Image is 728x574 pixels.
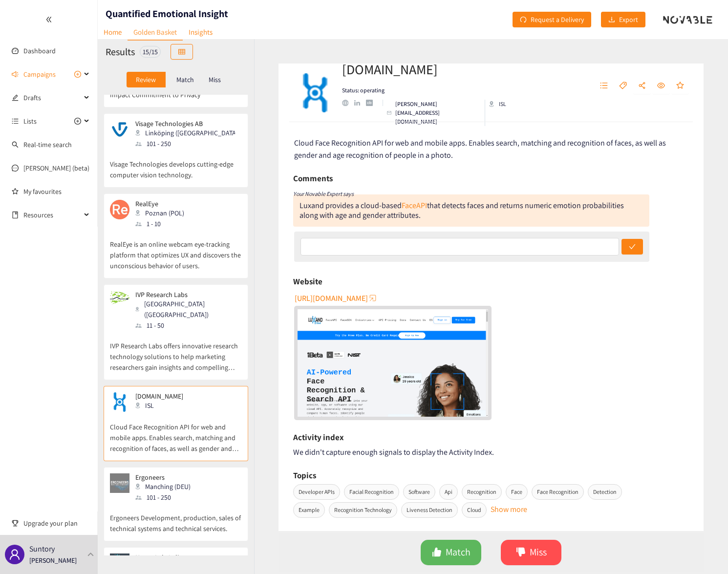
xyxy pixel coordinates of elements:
[23,46,56,55] a: Dashboard
[329,502,397,518] span: Recognition Technology
[183,24,218,40] a: Insights
[531,14,584,25] span: Request a Delivery
[106,45,135,59] h2: Results
[106,7,228,21] h1: Quantified Emotional Insight
[446,545,471,560] span: Match
[501,540,561,565] button: dislikeMiss
[657,82,665,90] span: eye
[608,16,615,24] span: download
[395,100,480,126] p: [PERSON_NAME][EMAIL_ADDRESS][DOMAIN_NAME]
[513,12,591,27] button: redoRequest a Delivery
[298,309,488,417] a: website
[128,24,183,41] a: Golden Basket
[23,88,81,107] span: Drafts
[491,503,527,508] button: Show more
[344,484,399,500] span: Facial Recognition
[342,100,354,106] a: website
[595,78,613,94] button: unordered-list
[532,484,584,500] span: Face Recognition
[401,502,458,518] span: Liveness Detection
[520,16,527,24] span: redo
[23,164,89,172] a: [PERSON_NAME] (beta)
[135,473,191,481] p: Ergoneers
[569,468,728,574] iframe: Chat Widget
[293,274,322,289] h6: Website
[293,171,333,186] h6: Comments
[135,298,241,320] div: [GEOGRAPHIC_DATA] ([GEOGRAPHIC_DATA])
[140,46,161,58] div: 15 / 15
[29,555,77,566] p: [PERSON_NAME]
[366,100,378,106] a: crunchbase
[23,513,90,533] span: Upgrade your plan
[601,12,645,27] button: downloadExport
[342,86,385,95] li: Status
[293,446,689,458] div: We didn't capture enough signals to display the Activity Index.
[614,78,632,94] button: tag
[9,549,21,560] span: user
[293,484,340,500] span: Developer APIs
[432,547,442,558] span: like
[135,218,190,229] div: 1 - 10
[638,82,646,90] span: share-alt
[135,392,183,400] p: [DOMAIN_NAME]
[135,553,223,561] p: Neuro Lab Online
[600,82,608,90] span: unordered-list
[98,24,128,40] a: Home
[136,76,156,84] p: Review
[209,76,221,84] p: Miss
[293,430,344,445] h6: Activity index
[171,44,193,60] button: table
[110,120,129,139] img: Snapshot of the company's website
[12,71,19,78] span: sound
[110,553,129,573] img: Snapshot of the company's website
[135,492,196,503] div: 101 - 250
[135,200,184,208] p: RealEye
[489,100,528,108] div: ISL
[298,309,488,417] img: Snapshot of the Company's website
[135,481,196,492] div: Manching (DEU)
[110,392,129,412] img: Snapshot of the company's website
[12,520,19,527] span: trophy
[293,530,368,545] h6: Ask [PERSON_NAME]
[295,292,368,304] span: [URL][DOMAIN_NAME]
[135,400,189,411] div: ISL
[633,78,651,94] button: share-alt
[676,82,684,90] span: star
[354,100,366,106] a: linkedin
[293,468,316,483] h6: Topics
[421,540,481,565] button: likeMatch
[23,64,56,84] span: Campaigns
[23,140,72,149] a: Real-time search
[629,243,636,251] span: check
[135,128,241,138] div: Linköping ([GEOGRAPHIC_DATA])
[342,86,385,95] p: Status: operating
[110,331,242,373] p: IVP Research Labs offers innovative research technology solutions to help marketing researchers g...
[462,484,502,500] span: Recognition
[74,71,81,78] span: plus-circle
[12,212,19,218] span: book
[135,208,190,218] div: Poznan (POL)
[619,14,638,25] span: Export
[135,120,235,128] p: Visage Technologies AB
[506,484,528,500] span: Face
[176,76,194,84] p: Match
[23,205,81,225] span: Resources
[619,82,627,90] span: tag
[135,320,241,331] div: 11 - 50
[12,118,19,125] span: unordered-list
[110,412,242,454] p: Cloud Face Recognition API for web and mobile apps. Enables search, matching and recognition of f...
[23,182,90,201] a: My favourites
[293,190,354,197] i: Your Novable Expert says
[516,547,526,558] span: dislike
[342,60,528,79] h2: [DOMAIN_NAME]
[74,118,81,125] span: plus-circle
[530,545,547,560] span: Miss
[12,94,19,101] span: edit
[621,239,643,255] button: check
[110,291,129,310] img: Snapshot of the company's website
[295,290,378,306] button: [URL][DOMAIN_NAME]
[45,16,52,23] span: double-left
[296,73,335,112] img: Company Logo
[110,473,129,493] img: Snapshot of the company's website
